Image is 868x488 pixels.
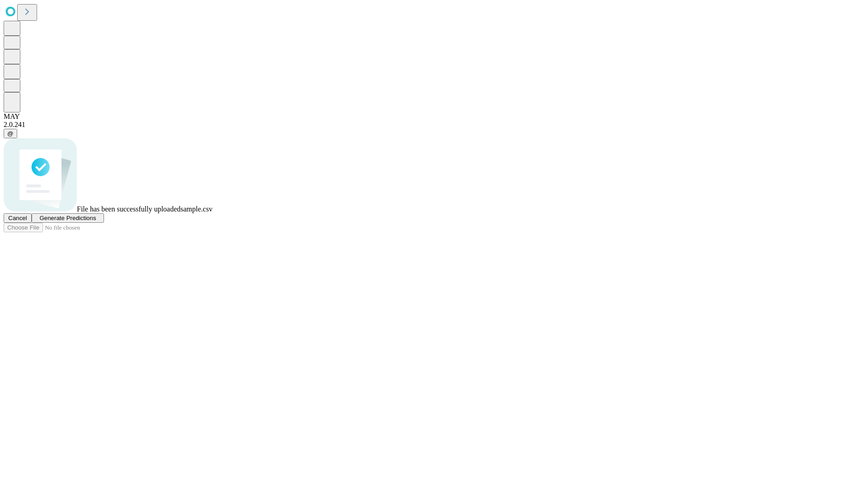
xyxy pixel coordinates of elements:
span: sample.csv [180,205,212,213]
span: File has been successfully uploaded [77,205,180,213]
button: @ [4,129,17,138]
span: Cancel [8,215,27,221]
button: Cancel [4,213,32,223]
span: @ [7,130,14,137]
div: MAY [4,113,864,121]
div: 2.0.241 [4,121,864,129]
span: Generate Predictions [39,215,96,221]
button: Generate Predictions [32,213,104,223]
